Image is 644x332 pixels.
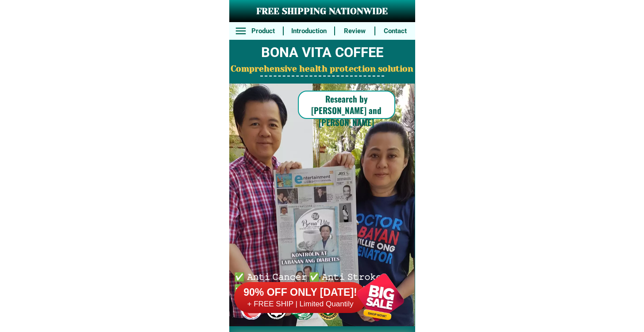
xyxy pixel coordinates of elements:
[229,5,415,18] h3: FREE SHIPPING NATIONWIDE
[298,93,395,128] h6: Research by [PERSON_NAME] and [PERSON_NAME]
[234,286,367,299] h6: 90% OFF ONLY [DATE]!
[229,42,415,63] h2: BONA VITA COFFEE
[229,63,415,76] h2: Comprehensive health protection solution
[288,26,329,36] h6: Introduction
[380,26,410,36] h6: Contact
[248,26,278,36] h6: Product
[234,299,367,309] h6: + FREE SHIP | Limited Quantily
[340,26,370,36] h6: Review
